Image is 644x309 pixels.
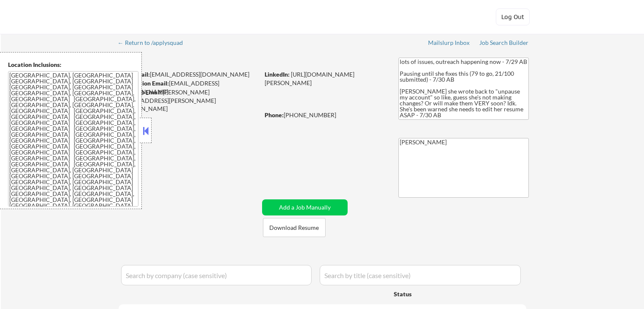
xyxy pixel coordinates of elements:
div: Status [394,286,467,301]
a: [URL][DOMAIN_NAME][PERSON_NAME] [265,71,354,86]
strong: LinkedIn: [265,71,290,78]
a: Mailslurp Inbox [428,39,470,48]
div: [EMAIL_ADDRESS][DOMAIN_NAME] [119,79,259,96]
div: [PHONE_NUMBER] [265,111,384,119]
div: [EMAIL_ADDRESS][DOMAIN_NAME] [119,70,259,79]
strong: Phone: [265,111,284,119]
div: Job Search Builder [479,40,529,46]
div: [PERSON_NAME][EMAIL_ADDRESS][PERSON_NAME][DOMAIN_NAME] [119,88,259,113]
input: Search by title (case sensitive) [320,265,521,285]
button: Add a Job Manually [262,199,348,215]
div: Mailslurp Inbox [428,40,470,46]
button: Log Out [496,8,530,25]
input: Search by company (case sensitive) [121,265,312,285]
button: Download Resume [263,218,326,237]
a: Job Search Builder [479,39,529,48]
div: Location Inclusions: [8,61,138,69]
a: ← Return to /applysquad [118,39,191,48]
div: ← Return to /applysquad [118,40,191,46]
